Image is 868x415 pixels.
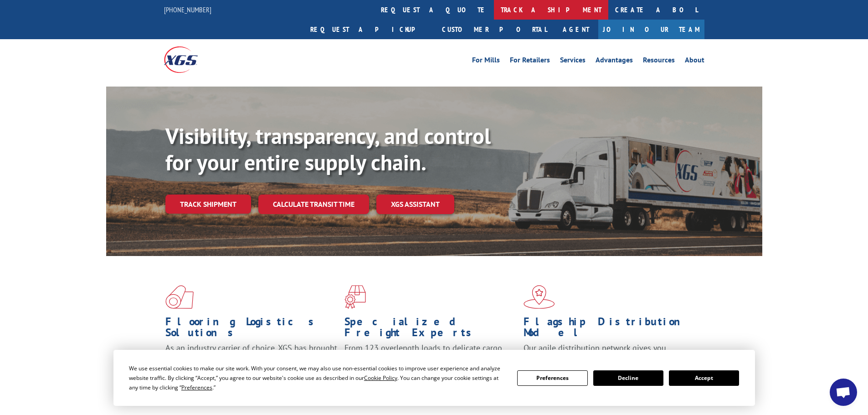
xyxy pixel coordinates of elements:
[560,56,586,67] a: Services
[376,195,454,214] a: XGS ASSISTANT
[524,316,696,343] h1: Flagship Distribution Model
[593,370,663,386] button: Decline
[554,20,598,39] a: Agent
[435,20,554,39] a: Customer Portal
[165,122,491,176] b: Visibility, transparency, and control for your entire supply chain.
[643,56,675,67] a: Resources
[165,316,338,343] h1: Flooring Logistics Solutions
[165,343,337,375] span: As an industry carrier of choice, XGS has brought innovation and dedication to flooring logistics...
[517,370,587,386] button: Preferences
[598,20,704,39] a: Join Our Team
[524,285,555,309] img: xgs-icon-flagship-distribution-model-red
[524,343,691,364] span: Our agile distribution network gives you nationwide inventory management on demand.
[830,379,857,406] a: Open chat
[344,316,517,343] h1: Specialized Freight Experts
[181,384,212,391] span: Preferences
[669,370,739,386] button: Accept
[129,364,506,392] div: We use essential cookies to make our site work. With your consent, we may also use non-essential ...
[303,20,435,39] a: Request a pickup
[344,343,517,383] p: From 123 overlength loads to delicate cargo, our experienced staff knows the best way to move you...
[596,56,633,67] a: Advantages
[472,56,500,67] a: For Mills
[685,56,704,67] a: About
[113,350,755,406] div: Cookie Consent Prompt
[258,195,369,214] a: Calculate transit time
[510,56,550,67] a: For Retailers
[344,285,366,309] img: xgs-icon-focused-on-flooring-red
[164,5,211,14] a: [PHONE_NUMBER]
[364,374,397,382] span: Cookie Policy
[165,285,194,309] img: xgs-icon-total-supply-chain-intelligence-red
[165,195,251,214] a: Track shipment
